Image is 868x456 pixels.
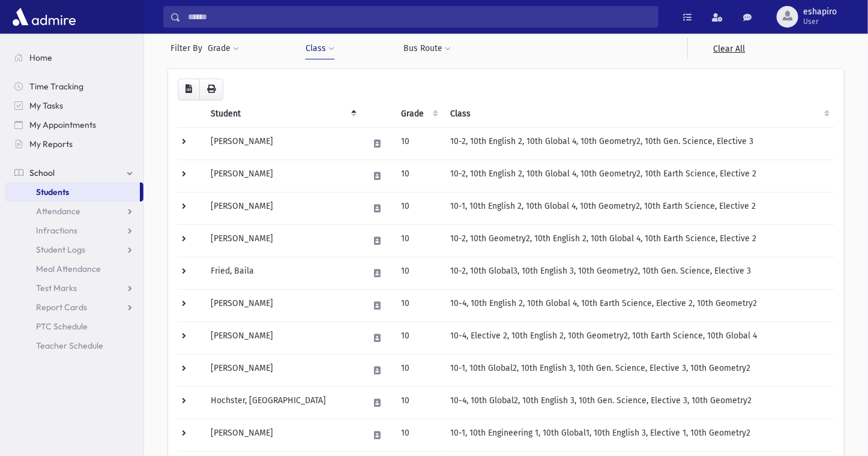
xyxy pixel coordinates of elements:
[203,419,361,451] td: [PERSON_NAME]
[181,6,658,28] input: Search
[170,42,207,55] span: Filter By
[444,289,834,322] td: 10-4, 10th English 2, 10th Global 4, 10th Earth Science, Elective 2, 10th Geometry2
[29,52,52,63] span: Home
[444,354,834,386] td: 10-1, 10th Global2, 10th English 3, 10th Gen. Science, Elective 3, 10th Geometry2
[5,240,143,259] a: Student Logs
[178,79,200,100] button: CSV
[29,81,83,92] span: Time Tracking
[5,202,143,221] a: Attendance
[444,192,834,224] td: 10-1, 10th English 2, 10th Global 4, 10th Geometry2, 10th Earth Science, Elective 2
[444,224,834,257] td: 10-2, 10th Geometry2, 10th English 2, 10th Global 4, 10th Earth Science, Elective 2
[36,206,80,217] span: Attendance
[199,79,223,100] button: Print
[394,289,444,322] td: 10
[5,182,140,202] a: Students
[394,257,444,289] td: 10
[5,221,143,240] a: Infractions
[803,7,837,17] span: eshapiro
[394,322,444,354] td: 10
[394,419,444,451] td: 10
[36,321,88,332] span: PTC Schedule
[203,100,361,128] th: Student: activate to sort column descending
[29,167,55,178] span: School
[444,100,834,128] th: Class: activate to sort column ascending
[203,160,361,192] td: [PERSON_NAME]
[444,322,834,354] td: 10-4, Elective 2, 10th English 2, 10th Geometry2, 10th Earth Science, 10th Global 4
[394,386,444,419] td: 10
[203,127,361,160] td: [PERSON_NAME]
[394,224,444,257] td: 10
[203,289,361,322] td: [PERSON_NAME]
[5,336,143,355] a: Teacher Schedule
[203,192,361,224] td: [PERSON_NAME]
[394,100,444,128] th: Grade: activate to sort column ascending
[10,5,79,29] img: AdmirePro
[36,302,87,313] span: Report Cards
[444,386,834,419] td: 10-4, 10th Global2, 10th English 3, 10th Gen. Science, Elective 3, 10th Geometry2
[444,257,834,289] td: 10-2, 10th Global3, 10th English 3, 10th Geometry2, 10th Gen. Science, Elective 3
[5,48,143,67] a: Home
[5,134,143,154] a: My Reports
[36,187,69,197] span: Students
[394,192,444,224] td: 10
[207,38,240,59] button: Grade
[394,127,444,160] td: 10
[687,38,771,59] a: Clear All
[394,160,444,192] td: 10
[36,225,77,236] span: Infractions
[203,354,361,386] td: [PERSON_NAME]
[29,139,73,149] span: My Reports
[5,278,143,298] a: Test Marks
[444,127,834,160] td: 10-2, 10th English 2, 10th Global 4, 10th Geometry2, 10th Gen. Science, Elective 3
[36,283,77,293] span: Test Marks
[5,77,143,96] a: Time Tracking
[29,100,63,111] span: My Tasks
[29,119,96,130] span: My Appointments
[203,322,361,354] td: [PERSON_NAME]
[5,317,143,336] a: PTC Schedule
[5,163,143,182] a: School
[444,160,834,192] td: 10-2, 10th English 2, 10th Global 4, 10th Geometry2, 10th Earth Science, Elective 2
[203,224,361,257] td: [PERSON_NAME]
[444,419,834,451] td: 10-1, 10th Engineering 1, 10th Global1, 10th English 3, Elective 1, 10th Geometry2
[5,115,143,134] a: My Appointments
[36,263,101,274] span: Meal Attendance
[5,96,143,115] a: My Tasks
[403,38,452,59] button: Bus Route
[394,354,444,386] td: 10
[305,38,335,59] button: Class
[803,17,837,26] span: User
[5,259,143,278] a: Meal Attendance
[203,257,361,289] td: Fried, Baila
[5,298,143,317] a: Report Cards
[203,386,361,419] td: Hochster, [GEOGRAPHIC_DATA]
[36,340,103,351] span: Teacher Schedule
[36,244,85,255] span: Student Logs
